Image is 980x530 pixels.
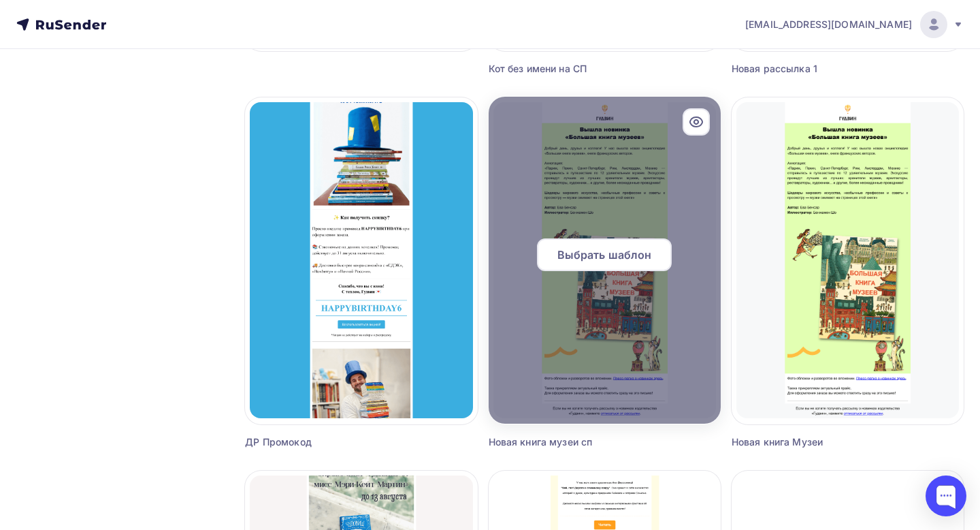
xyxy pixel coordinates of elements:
span: [EMAIL_ADDRESS][DOMAIN_NAME] [745,18,912,31]
div: Новая книга музеи сп [489,435,663,449]
a: [EMAIL_ADDRESS][DOMAIN_NAME] [745,11,964,38]
span: Выбрать шаблон [557,247,652,263]
div: Кот без имени на СП [489,62,663,76]
div: ДР Промокод [245,435,419,449]
div: Новая рассылка 1 [732,62,906,76]
div: Новая книга Музеи [732,435,906,449]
